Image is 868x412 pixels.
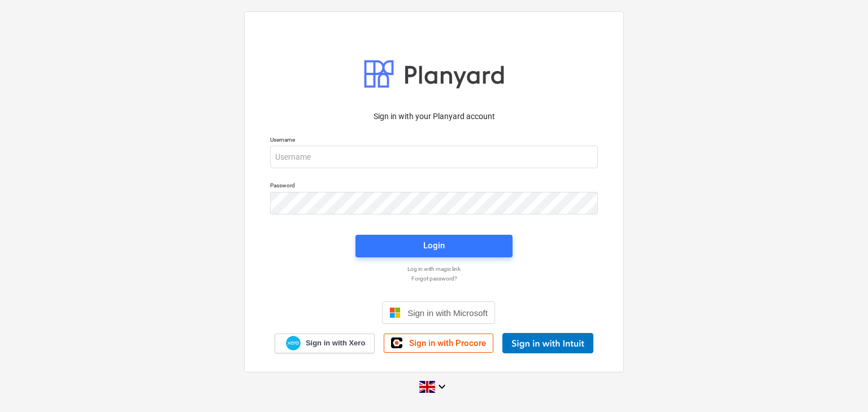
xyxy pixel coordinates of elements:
p: Sign in with your Planyard account [270,111,598,122]
div: Login [423,238,445,253]
p: Username [270,136,598,146]
i: keyboard_arrow_down [435,380,449,393]
a: Sign in with Xero [275,334,375,353]
img: Xero logo [286,336,301,351]
a: Log in with magic link [264,265,604,273]
a: Forgot password? [264,275,604,282]
a: Sign in with Procore [384,334,493,353]
button: Login [355,235,513,257]
span: Sign in with Xero [306,338,365,348]
p: Password [270,182,598,191]
span: Sign in with Microsoft [407,308,488,318]
span: Sign in with Procore [409,338,486,348]
input: Username [270,146,598,168]
img: Microsoft logo [389,307,401,318]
